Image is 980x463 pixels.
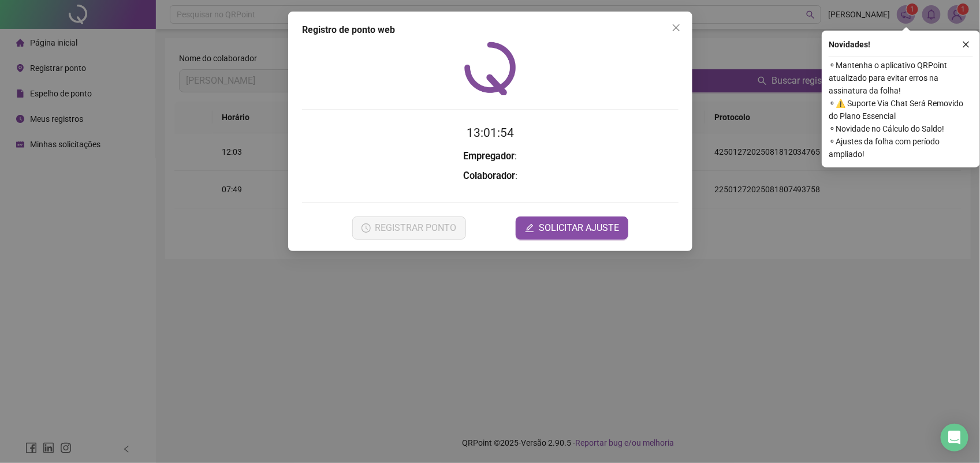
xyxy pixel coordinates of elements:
span: edit [525,223,534,233]
div: Registro de ponto web [302,23,679,37]
span: ⚬ Novidade no Cálculo do Saldo! [829,122,973,135]
span: close [672,23,681,32]
div: Open Intercom Messenger [941,424,968,451]
button: REGISTRAR PONTO [352,216,465,240]
span: Novidades ! [829,38,870,51]
span: ⚬ ⚠️ Suporte Via Chat Será Removido do Plano Essencial [829,97,973,122]
strong: Colaborador [463,170,515,181]
button: Close [667,18,685,37]
span: ⚬ Mantenha o aplicativo QRPoint atualizado para evitar erros na assinatura da folha! [829,59,973,97]
h3: : [302,149,679,164]
button: editSOLICITAR AJUSTE [516,216,628,240]
h3: : [302,169,679,184]
span: close [962,40,970,48]
time: 13:01:54 [467,126,514,140]
span: ⚬ Ajustes da folha com período ampliado! [829,135,973,160]
img: QRPoint [464,42,516,95]
span: SOLICITAR AJUSTE [539,221,619,235]
strong: Empregador [463,151,515,162]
